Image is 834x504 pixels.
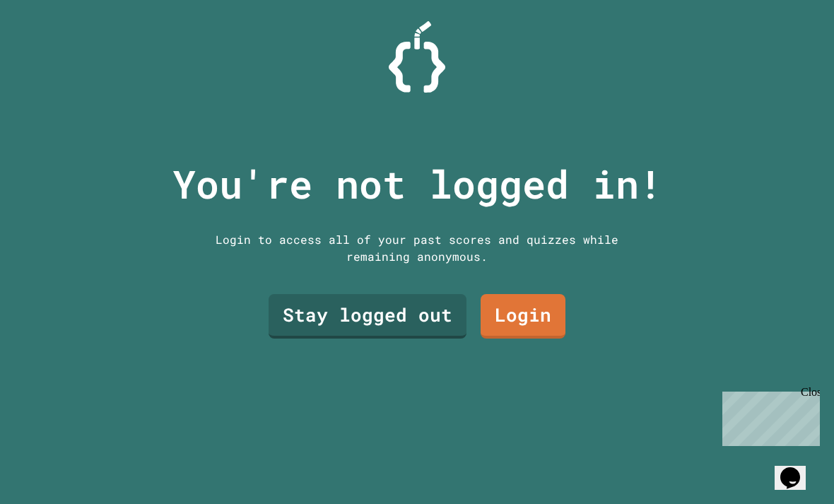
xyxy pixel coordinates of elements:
[389,21,445,93] img: Logo.svg
[775,447,820,490] iframe: chat widget
[269,294,466,339] a: Stay logged out
[481,294,565,339] a: Login
[717,386,820,446] iframe: chat widget
[205,231,629,265] div: Login to access all of your past scores and quizzes while remaining anonymous.
[172,155,662,213] p: You're not logged in!
[6,6,98,90] div: Chat with us now!Close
